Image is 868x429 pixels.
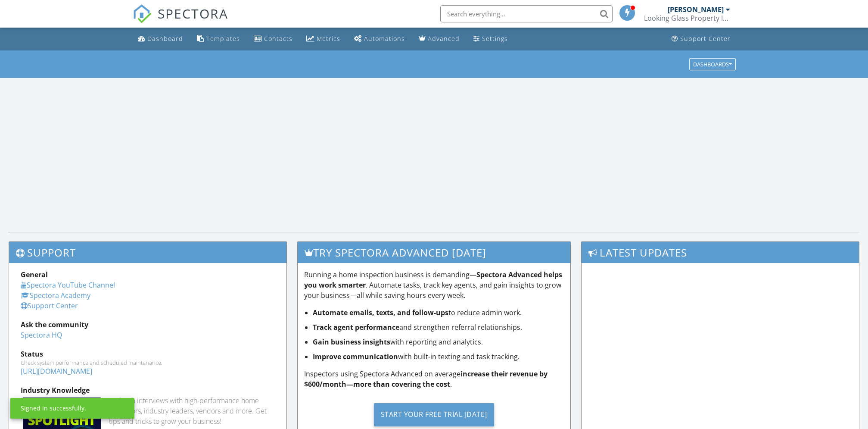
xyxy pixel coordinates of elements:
[304,369,548,389] strong: increase their revenue by $600/month—more than covering the cost
[298,242,570,263] h3: Try spectora advanced [DATE]
[668,31,734,47] a: Support Center
[313,337,390,347] strong: Gain business insights
[351,31,408,47] a: Automations (Basic)
[374,403,494,426] div: Start Your Free Trial [DATE]
[206,34,240,43] div: Templates
[21,349,275,359] div: Status
[415,31,463,47] a: Advanced
[21,291,90,300] a: Spectora Academy
[109,395,275,426] div: In-depth interviews with high-performance home inspectors, industry leaders, vendors and more. Ge...
[428,34,460,43] div: Advanced
[21,301,78,310] a: Support Center
[21,359,275,366] div: Check system performance and scheduled maintenance.
[693,61,732,67] div: Dashboards
[689,58,736,70] button: Dashboards
[317,34,340,43] div: Metrics
[21,270,48,279] strong: General
[644,14,730,22] div: Looking Glass Property Inspections, LLC.
[21,280,115,290] a: Spectora YouTube Channel
[440,5,613,22] input: Search everything...
[21,404,86,413] div: Signed in successfully.
[304,270,562,290] strong: Spectora Advanced helps you work smarter
[9,242,286,263] h3: Support
[133,12,228,30] a: SPECTORA
[680,34,731,43] div: Support Center
[313,323,399,332] strong: Track agent performance
[21,385,275,395] div: Industry Knowledge
[158,4,228,22] span: SPECTORA
[264,34,292,43] div: Contacts
[582,242,859,263] h3: Latest Updates
[21,319,275,330] div: Ask the community
[313,337,563,347] li: with reporting and analytics.
[250,31,296,47] a: Contacts
[313,352,398,361] strong: Improve communication
[304,269,563,301] p: Running a home inspection business is demanding— . Automate tasks, track key agents, and gain ins...
[133,4,152,23] img: The Best Home Inspection Software - Spectora
[304,369,563,389] p: Inspectors using Spectora Advanced on average .
[313,351,563,362] li: with built-in texting and task tracking.
[313,322,563,332] li: and strengthen referral relationships.
[364,34,405,43] div: Automations
[21,330,62,340] a: Spectora HQ
[21,366,92,376] a: [URL][DOMAIN_NAME]
[134,31,187,47] a: Dashboard
[313,307,563,318] li: to reduce admin work.
[193,31,243,47] a: Templates
[303,31,344,47] a: Metrics
[313,308,448,317] strong: Automate emails, texts, and follow-ups
[482,34,508,43] div: Settings
[668,5,724,14] div: [PERSON_NAME]
[147,34,183,43] div: Dashboard
[470,31,511,47] a: Settings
